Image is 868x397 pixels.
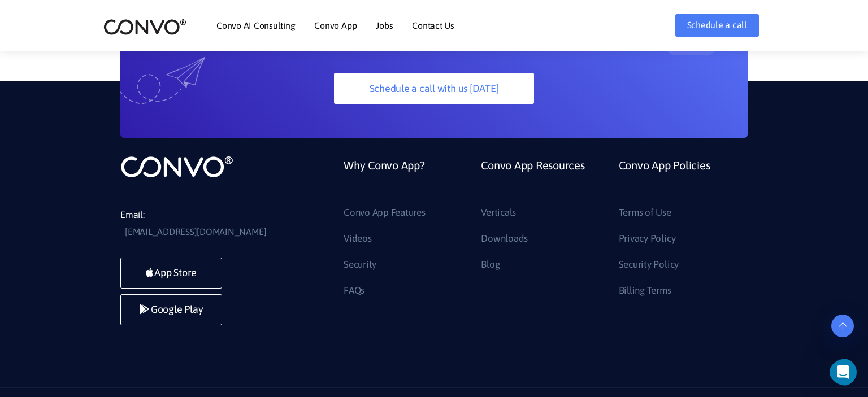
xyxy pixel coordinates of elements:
iframe: Intercom live chat [830,359,865,386]
a: Convo AI Consulting [216,21,295,30]
a: Security [344,256,376,274]
a: Convo App Policies [619,155,710,204]
a: Security Policy [619,256,679,274]
a: Convo App [314,21,357,30]
a: App Store [120,258,222,289]
a: Videos [344,230,372,248]
a: Why Convo App? [344,155,425,204]
a: Convo App Resources [481,155,584,204]
a: [EMAIL_ADDRESS][DOMAIN_NAME] [125,224,266,241]
a: FAQs [344,282,364,300]
img: logo_not_found [120,155,233,178]
a: Privacy Policy [619,230,676,248]
a: Schedule a call with us [DATE] [334,73,533,104]
a: Downloads [481,230,528,248]
a: Billing Terms [619,282,671,300]
a: Convo App Features [344,204,426,222]
img: logo_2.png [103,18,186,36]
a: Terms of Use [619,204,671,222]
a: Blog [481,256,500,274]
a: Google Play [120,294,222,325]
div: Footer [335,155,748,307]
a: Schedule a call [675,14,759,37]
a: Verticals [481,204,516,222]
li: Email: [120,207,290,241]
a: Contact Us [412,21,454,30]
a: Jobs [376,21,393,30]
